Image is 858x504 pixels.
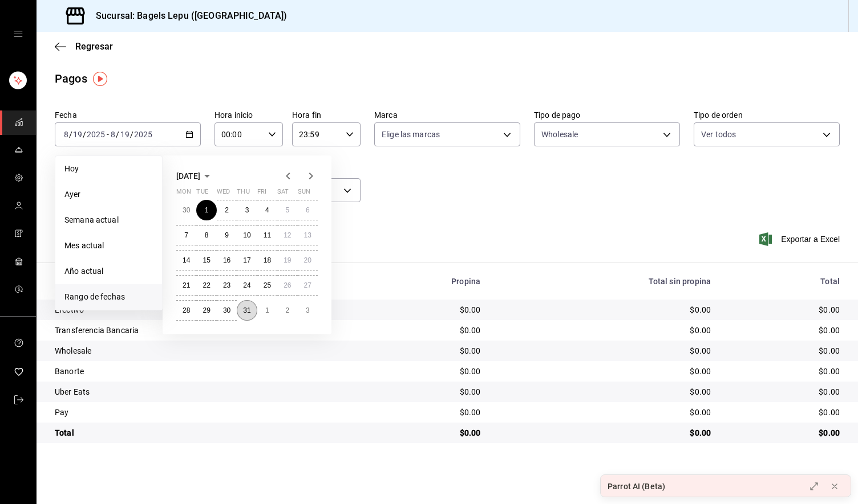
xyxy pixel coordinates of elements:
[55,366,345,377] div: Banorte
[257,250,277,271] button: July 18, 2025
[694,111,840,119] label: Tipo de orden
[257,200,277,220] button: July 4, 2025
[264,281,271,289] abbr: July 25, 2025
[499,427,711,439] div: $0.00
[499,366,711,377] div: $0.00
[243,281,250,289] abbr: July 24, 2025
[304,256,311,264] abbr: July 20, 2025
[277,200,297,220] button: July 5, 2025
[217,200,237,220] button: July 2, 2025
[205,206,209,214] abbr: July 1, 2025
[298,250,318,271] button: July 20, 2025
[499,304,711,315] div: $0.00
[257,300,277,321] button: August 1, 2025
[116,130,119,139] span: /
[130,130,133,139] span: /
[183,256,190,264] abbr: July 14, 2025
[93,72,107,86] button: Tooltip marker
[64,265,153,277] span: Año actual
[277,300,297,321] button: August 2, 2025
[499,345,711,357] div: $0.00
[762,232,840,246] span: Exportar a Excel
[107,130,109,139] span: -
[217,250,237,271] button: July 16, 2025
[184,231,188,239] abbr: July 7, 2025
[306,206,310,214] abbr: July 6, 2025
[205,231,209,239] abbr: July 8, 2025
[541,129,578,140] span: Wholesale
[203,306,210,314] abbr: July 29, 2025
[292,111,361,119] label: Hora fin
[304,231,311,239] abbr: July 13, 2025
[257,275,277,296] button: July 25, 2025
[64,163,153,175] span: Hoy
[217,188,230,200] abbr: Wednesday
[196,225,216,245] button: July 8, 2025
[264,256,271,264] abbr: July 18, 2025
[223,281,230,289] abbr: July 23, 2025
[499,277,711,286] div: Total sin propina
[298,200,318,220] button: July 6, 2025
[64,291,153,303] span: Rango de fechas
[243,231,250,239] abbr: July 10, 2025
[183,281,190,289] abbr: July 21, 2025
[237,275,257,296] button: July 24, 2025
[63,130,69,139] input: --
[499,407,711,418] div: $0.00
[277,250,297,271] button: July 19, 2025
[382,129,440,140] span: Elige las marcas
[499,325,711,336] div: $0.00
[55,407,345,418] div: Pay
[363,386,480,398] div: $0.00
[214,111,283,119] label: Hora inicio
[196,188,208,200] abbr: Tuesday
[55,70,87,87] div: Pagos
[534,111,680,119] label: Tipo de pago
[729,427,840,439] div: $0.00
[14,30,23,39] button: open drawer
[608,481,665,493] div: Parrot AI (Beta)
[176,188,191,200] abbr: Monday
[306,306,310,314] abbr: August 3, 2025
[729,345,840,357] div: $0.00
[133,130,153,139] input: ----
[363,304,480,315] div: $0.00
[243,256,250,264] abbr: July 17, 2025
[277,188,289,200] abbr: Saturday
[298,275,318,296] button: July 27, 2025
[264,231,271,239] abbr: July 11, 2025
[363,427,480,439] div: $0.00
[75,41,113,52] span: Regresar
[176,275,196,296] button: July 21, 2025
[176,200,196,220] button: June 30, 2025
[729,366,840,377] div: $0.00
[196,300,216,321] button: July 29, 2025
[176,300,196,321] button: July 28, 2025
[55,325,345,336] div: Transferencia Bancaria
[265,206,269,214] abbr: July 4, 2025
[176,171,200,181] span: [DATE]
[225,231,229,239] abbr: July 9, 2025
[363,345,480,357] div: $0.00
[237,200,257,220] button: July 3, 2025
[110,130,116,139] input: --
[374,111,520,119] label: Marca
[64,240,153,252] span: Mes actual
[183,306,190,314] abbr: July 28, 2025
[363,366,480,377] div: $0.00
[183,206,190,214] abbr: June 30, 2025
[265,306,269,314] abbr: August 1, 2025
[217,225,237,245] button: July 9, 2025
[701,129,736,140] span: Ver todos
[277,275,297,296] button: July 26, 2025
[304,281,311,289] abbr: July 27, 2025
[55,427,345,439] div: Total
[217,275,237,296] button: July 23, 2025
[298,188,310,200] abbr: Sunday
[86,130,106,139] input: ----
[87,9,287,23] h3: Sucursal: Bagels Lepu ([GEOGRAPHIC_DATA])
[225,206,229,214] abbr: July 2, 2025
[285,206,289,214] abbr: July 5, 2025
[83,130,86,139] span: /
[176,169,214,183] button: [DATE]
